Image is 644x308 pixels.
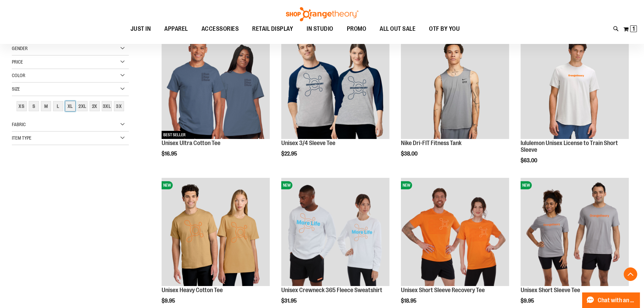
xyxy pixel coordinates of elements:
[114,101,124,111] div: 3X
[281,181,292,189] span: NEW
[347,21,366,37] span: PROMO
[281,178,389,286] img: Unisex Crewneck 365 Fleece Sweatshirt
[162,31,270,140] a: Unisex Ultra Cotton TeeNEWBEST SELLER
[521,287,580,293] a: Unisex Short Sleeve Tee
[521,178,629,286] img: Unisex Short Sleeve Tee
[164,21,188,37] span: APPAREL
[64,100,76,112] a: XL
[281,151,298,157] span: $22.95
[113,100,125,112] a: 3X
[162,298,176,304] span: $9.95
[401,298,418,304] span: $18.95
[12,122,26,127] span: Fabric
[281,298,298,304] span: $31.95
[521,181,532,189] span: NEW
[521,31,629,139] img: lululemon Unisex License to Train Short Sleeve
[12,73,25,78] span: Color
[76,100,89,112] a: 2XL
[401,181,412,189] span: NEW
[582,292,640,308] button: Chat with an Expert
[278,27,393,174] div: product
[162,31,270,139] img: Unisex Ultra Cotton Tee
[401,178,509,287] a: Unisex Short Sleeve Recovery TeeNEW
[90,101,100,111] div: 2X
[162,287,223,293] a: Unisex Heavy Cotton Tee
[633,25,635,32] span: 1
[401,31,509,139] img: Nike Dri-FIT Fitness Tank
[281,178,389,287] a: Unisex Crewneck 365 Fleece SweatshirtNEW
[12,135,31,141] span: Item Type
[429,21,460,37] span: OTF BY YOU
[162,181,173,189] span: NEW
[29,101,39,111] div: S
[17,101,27,111] div: XS
[521,158,538,164] span: $63.00
[16,100,28,112] a: XS
[162,131,187,139] span: BEST SELLER
[281,31,389,139] img: Unisex 3/4 Sleeve Tee
[102,101,112,111] div: 3XL
[521,31,629,140] a: lululemon Unisex License to Train Short SleeveNEW
[281,31,389,140] a: Unisex 3/4 Sleeve TeeNEW
[12,59,23,65] span: Price
[598,297,636,304] span: Chat with an Expert
[281,287,382,293] a: Unisex Crewneck 365 Fleece Sweatshirt
[201,21,239,37] span: ACCESSORIES
[12,46,28,51] span: Gender
[162,140,220,146] a: Unisex Ultra Cotton Tee
[401,140,461,146] a: Nike Dri-FIT Fitness Tank
[281,140,335,146] a: Unisex 3/4 Sleeve Tee
[41,101,51,111] div: M
[307,21,333,37] span: IN STUDIO
[521,178,629,287] a: Unisex Short Sleeve TeeNEW
[130,21,151,37] span: JUST IN
[12,86,20,92] span: Size
[285,7,359,21] img: Shop Orangetheory
[53,101,63,111] div: L
[624,267,637,281] button: Back To Top
[162,178,270,287] a: Unisex Heavy Cotton TeeNEW
[52,100,64,112] a: L
[521,298,535,304] span: $9.95
[252,21,293,37] span: RETAIL DISPLAY
[380,21,415,37] span: ALL OUT SALE
[89,100,101,112] a: 2X
[28,100,40,112] a: S
[401,178,509,286] img: Unisex Short Sleeve Recovery Tee
[517,27,632,181] div: product
[40,100,52,112] a: M
[398,27,512,174] div: product
[162,151,178,157] span: $16.95
[401,151,419,157] span: $38.00
[521,140,618,153] a: lululemon Unisex License to Train Short Sleeve
[158,27,273,174] div: product
[401,287,485,293] a: Unisex Short Sleeve Recovery Tee
[65,101,75,111] div: XL
[101,100,113,112] a: 3XL
[401,31,509,140] a: Nike Dri-FIT Fitness TankNEW
[162,178,270,286] img: Unisex Heavy Cotton Tee
[77,101,88,111] div: 2XL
